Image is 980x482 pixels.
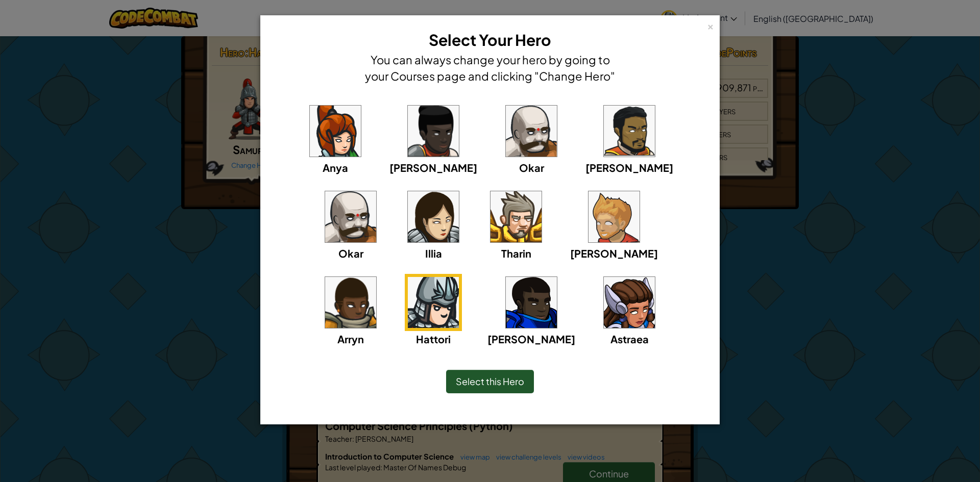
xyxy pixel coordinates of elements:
[707,20,714,31] div: ×
[610,333,649,345] span: Astraea
[506,277,557,328] img: portrait.png
[519,161,544,174] span: Okar
[487,333,575,345] span: [PERSON_NAME]
[456,375,524,387] span: Select this Hero
[389,161,477,174] span: [PERSON_NAME]
[362,52,618,84] h4: You can always change your hero by going to your Courses page and clicking "Change Hero"
[408,191,459,242] img: portrait.png
[323,161,348,174] span: Anya
[501,247,531,260] span: Tharin
[589,191,640,242] img: portrait.png
[491,191,542,242] img: portrait.png
[585,161,673,174] span: [PERSON_NAME]
[325,277,376,328] img: portrait.png
[408,277,459,328] img: portrait.png
[325,191,376,242] img: portrait.png
[362,29,618,52] h3: Select Your Hero
[310,106,361,157] img: portrait.png
[604,106,655,157] img: portrait.png
[506,106,557,157] img: portrait.png
[338,247,363,260] span: Okar
[337,333,364,345] span: Arryn
[408,106,459,157] img: portrait.png
[604,277,655,328] img: portrait.png
[416,333,451,345] span: Hattori
[570,247,658,260] span: [PERSON_NAME]
[425,247,442,260] span: Illia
